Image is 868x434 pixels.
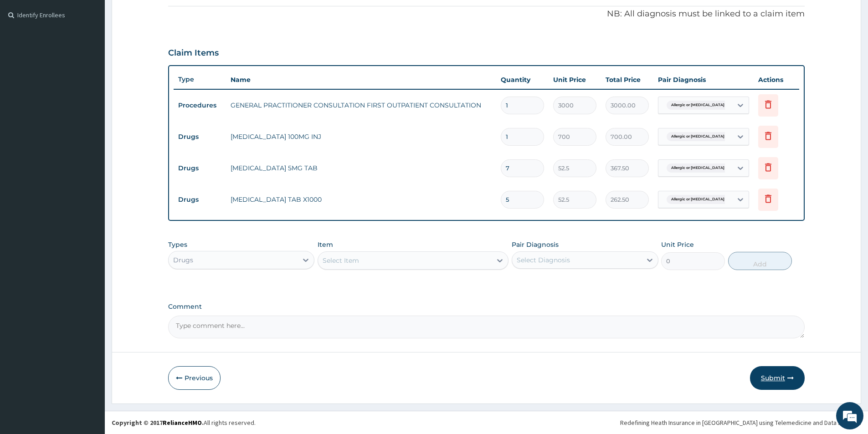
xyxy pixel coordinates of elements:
button: Previous [168,366,221,390]
div: Redefining Heath Insurance in [GEOGRAPHIC_DATA] using Telemedicine and Data Science! [620,418,861,427]
a: RelianceHMO [163,419,202,427]
p: NB: All diagnosis must be linked to a claim item [168,8,805,20]
span: Allergic or [MEDICAL_DATA] c... [667,195,735,204]
span: We're online! [53,115,126,207]
strong: Copyright © 2017 . [112,419,204,427]
td: Drugs [174,128,226,145]
th: Pair Diagnosis [653,71,754,89]
img: d_794563401_company_1708531726252_794563401 [17,46,37,68]
td: [MEDICAL_DATA] 5MG TAB [226,159,496,177]
label: Types [168,241,187,249]
button: Add [728,252,792,270]
td: [MEDICAL_DATA] TAB X1000 [226,190,496,209]
th: Quantity [496,71,549,89]
button: Submit [750,366,805,390]
div: Minimize live chat window [149,5,171,26]
span: Allergic or [MEDICAL_DATA] c... [667,163,735,173]
label: Item [318,240,333,249]
th: Total Price [601,71,653,89]
label: Pair Diagnosis [512,240,559,249]
footer: All rights reserved. [105,411,868,434]
div: Select Item [323,256,359,265]
td: Drugs [174,191,226,208]
span: Allergic or [MEDICAL_DATA] c... [667,101,735,110]
span: Allergic or [MEDICAL_DATA] c... [667,132,735,141]
div: Drugs [173,255,193,265]
td: Procedures [174,97,226,114]
th: Actions [754,71,799,89]
div: Select Diagnosis [517,255,570,265]
th: Type [174,71,226,88]
h3: Claim Items [168,48,219,58]
label: Unit Price [661,240,694,249]
th: Name [226,71,496,89]
label: Comment [168,303,805,311]
td: [MEDICAL_DATA] 100MG INJ [226,128,496,146]
td: GENERAL PRACTITIONER CONSULTATION FIRST OUTPATIENT CONSULTATION [226,96,496,114]
textarea: Type your message and hit 'Enter' [5,249,174,281]
td: Drugs [174,160,226,177]
th: Unit Price [549,71,601,89]
div: Chat with us now [47,51,153,63]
